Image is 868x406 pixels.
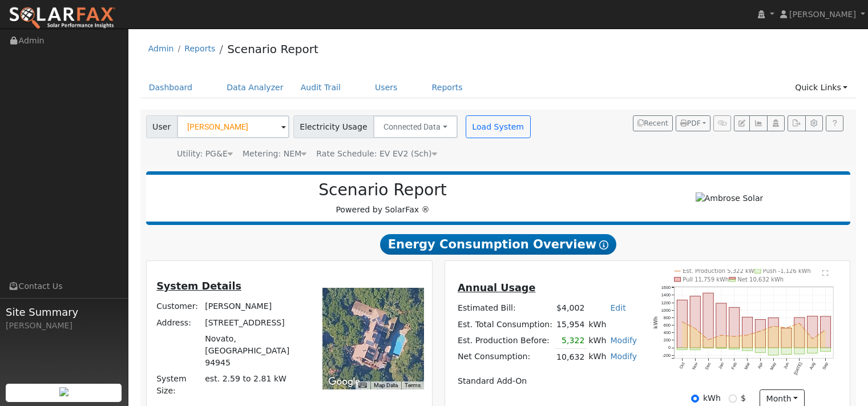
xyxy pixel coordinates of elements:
td: Address: [155,315,203,331]
u: System Details [156,280,241,292]
img: Ambrose Solar [696,192,764,204]
span: Energy Consumption Overview [380,234,616,255]
text: 400 [664,330,671,335]
text: Est. Production 5,322 kWh [683,268,758,274]
span: User [146,115,177,138]
a: Open this area in Google Maps (opens a new window) [325,375,363,389]
div: [PERSON_NAME] [6,320,122,332]
text:  [822,270,829,276]
rect: onclick="" [756,319,766,348]
circle: onclick="" [681,321,683,323]
circle: onclick="" [786,327,788,329]
text: Dec [704,361,712,371]
rect: onclick="" [703,293,713,348]
td: kWh [587,316,639,332]
div: Powered by SolarFax ® [152,180,614,216]
circle: onclick="" [812,338,814,340]
div: Utility: PG&E [177,148,233,160]
rect: onclick="" [768,348,778,355]
i: Show Help [599,240,608,250]
button: PDF [676,115,710,131]
td: Standard Add-On [455,373,639,389]
td: Est. Production Before: [455,332,554,349]
rect: onclick="" [756,348,766,352]
text: Apr [757,361,764,370]
span: Alias: HEV2AN [316,149,437,158]
rect: onclick="" [781,328,792,348]
rect: onclick="" [768,317,778,348]
text: Aug [809,361,817,371]
a: Data Analyzer [218,77,292,98]
text: Jan [717,361,725,370]
rect: onclick="" [794,317,805,348]
img: SolarFax [9,6,116,30]
input: $ [729,395,737,403]
rect: onclick="" [808,348,818,353]
td: Net Consumption: [455,349,554,365]
rect: onclick="" [690,296,700,348]
a: Dashboard [140,77,201,98]
span: Electricity Usage [293,115,374,138]
td: $4,002 [555,300,587,316]
rect: onclick="" [742,348,753,351]
text: Oct [679,361,686,369]
button: Export Interval Data [788,115,805,131]
text: Push -1,126 kWh [763,268,811,274]
rect: onclick="" [677,300,687,348]
label: $ [741,392,746,404]
rect: onclick="" [690,348,700,350]
span: PDF [680,119,701,127]
rect: onclick="" [729,348,740,349]
rect: onclick="" [781,348,792,354]
circle: onclick="" [721,335,722,336]
rect: onclick="" [794,348,805,354]
circle: onclick="" [746,334,748,336]
text: Sep [822,361,830,371]
a: Quick Links [786,77,856,98]
text: 1400 [661,292,671,298]
rect: onclick="" [808,316,818,348]
td: Customer: [155,299,203,315]
td: [STREET_ADDRESS] [203,315,307,331]
circle: onclick="" [695,328,696,329]
text: Nov [691,361,699,371]
a: Reports [423,77,471,98]
circle: onclick="" [760,331,761,332]
text: Jun [783,361,790,370]
text: 1200 [661,300,671,305]
circle: onclick="" [708,339,709,341]
td: 15,954 [555,316,587,332]
text: Feb [730,361,738,370]
a: Scenario Report [227,42,318,56]
rect: onclick="" [716,303,726,348]
a: Help Link [826,115,843,131]
circle: onclick="" [825,329,826,331]
rect: onclick="" [677,348,687,349]
text: May [769,361,777,371]
text: [DATE] [793,361,804,376]
button: Connected Data [373,115,458,138]
label: kWh [703,392,721,404]
td: System Size [203,371,307,399]
a: Modify [610,352,637,361]
button: Edit User [734,115,750,131]
circle: onclick="" [734,336,736,337]
td: 10,632 [555,349,587,365]
td: System Size: [155,371,203,399]
img: Google [325,375,363,389]
text: kWh [653,316,659,329]
text: 600 [664,323,671,328]
text: -200 [663,353,671,358]
text: 1000 [661,308,671,313]
button: Recent [633,115,673,131]
input: kWh [691,395,699,403]
text: Net 10,632 kWh [738,276,784,283]
td: Est. Total Consumption: [455,316,554,332]
text: Mar [744,361,752,371]
a: Edit [610,303,625,312]
span: est. 2.59 to 2.81 kW [205,374,286,383]
button: Keyboard shortcuts [358,381,366,389]
rect: onclick="" [729,307,740,348]
input: Select a User [177,115,289,138]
